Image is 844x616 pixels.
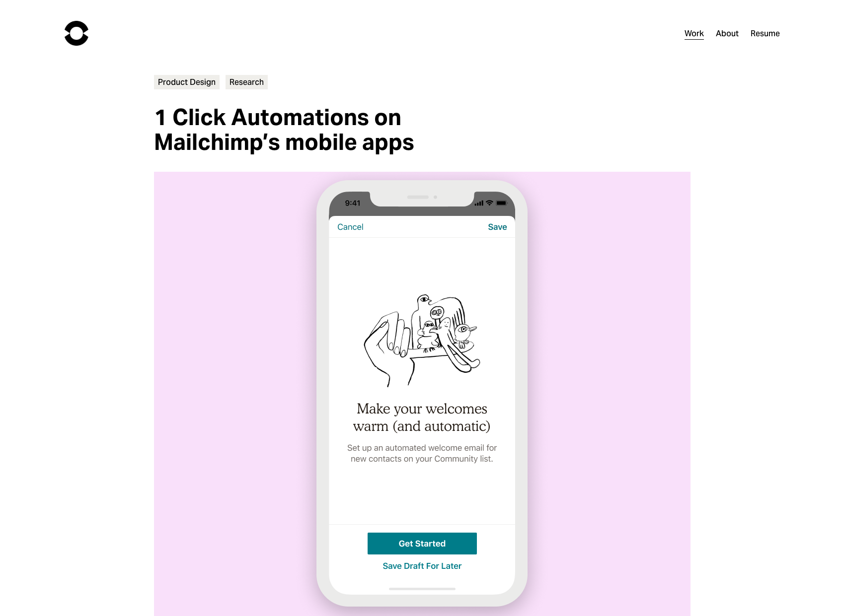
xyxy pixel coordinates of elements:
img: Chad Urbanick [65,21,88,46]
span: Product Design [154,75,220,89]
a: Resume [751,26,780,41]
a: Work [685,26,704,41]
a: About [716,26,739,41]
h2: 1 Click Automations on Mailchimp’s mobile apps [154,105,506,155]
span: Research [226,75,268,89]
